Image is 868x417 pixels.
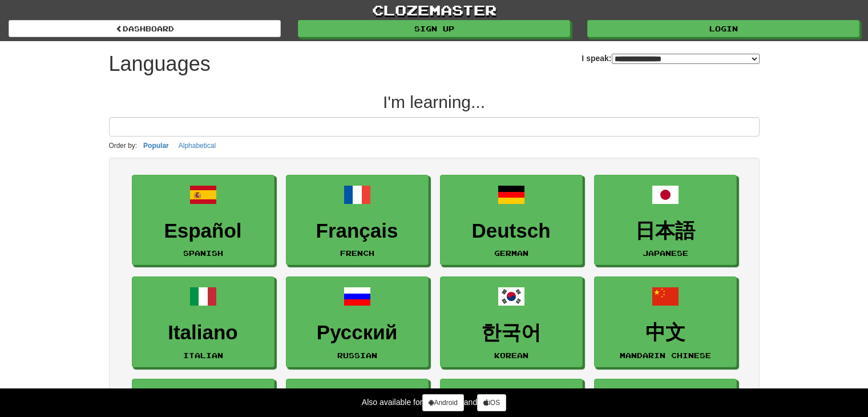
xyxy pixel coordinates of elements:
h3: Français [292,220,422,242]
h3: 한국어 [446,322,576,344]
small: Mandarin Chinese [620,351,711,359]
small: Russian [337,351,377,359]
a: Login [587,20,859,37]
h3: Español [138,220,268,242]
small: Order by: [109,142,138,150]
a: DeutschGerman [440,175,583,266]
a: 한국어Korean [440,276,583,367]
a: Sign up [298,20,570,37]
button: Alphabetical [175,139,219,152]
h3: Deutsch [446,220,576,242]
h2: I'm learning... [109,93,760,111]
small: German [494,249,528,257]
small: Italian [183,351,223,359]
h1: Languages [109,53,211,75]
h3: 中文 [600,322,730,344]
a: dashboard [9,20,281,37]
a: 中文Mandarin Chinese [594,276,737,367]
h3: Русский [292,322,422,344]
h3: 日本語 [600,220,730,242]
a: FrançaisFrench [286,175,429,266]
select: I speak: [612,54,760,64]
a: ItalianoItalian [132,276,274,367]
small: Japanese [643,249,688,257]
a: РусскийRussian [286,276,429,367]
label: I speak: [582,53,759,64]
h3: Italiano [138,322,268,344]
a: 日本語Japanese [594,175,737,266]
small: French [340,249,374,257]
small: Spanish [183,249,223,257]
a: Android [422,394,463,411]
a: iOS [477,394,506,411]
button: Popular [140,139,172,152]
a: EspañolSpanish [132,175,274,266]
small: Korean [494,351,528,359]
